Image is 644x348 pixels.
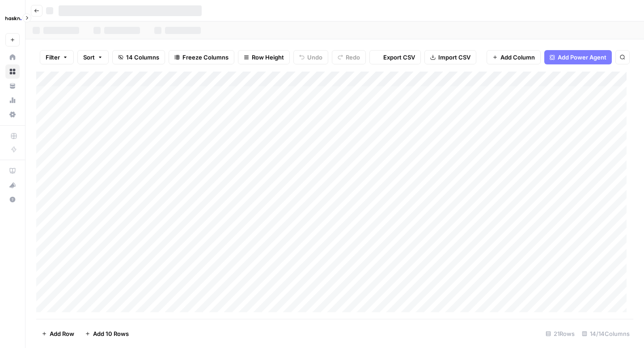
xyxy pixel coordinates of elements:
div: 21 Rows [542,327,578,341]
button: Redo [332,50,366,64]
button: Export CSV [369,50,421,64]
a: Your Data [5,79,20,93]
img: Haskn Logo [5,10,21,26]
span: Undo [307,53,322,62]
span: Filter [46,53,60,62]
span: Add Power Agent [558,53,606,62]
button: Sort [77,50,109,64]
a: Browse [5,64,20,79]
button: What's new? [5,178,20,192]
button: Import CSV [424,50,476,64]
button: Add Row [36,327,80,341]
button: 14 Columns [112,50,165,64]
a: Home [5,50,20,64]
span: Sort [83,53,95,62]
span: Add Column [500,53,535,62]
span: Add 10 Rows [93,329,129,338]
a: Usage [5,93,20,107]
button: Freeze Columns [169,50,234,64]
div: What's new? [6,178,19,192]
button: Add 10 Rows [80,327,134,341]
button: Undo [293,50,328,64]
span: 14 Columns [126,53,159,62]
button: Filter [40,50,74,64]
span: Add Row [50,329,74,338]
a: AirOps Academy [5,164,20,178]
span: Row Height [252,53,284,62]
span: Redo [346,53,360,62]
button: Row Height [238,50,290,64]
span: Export CSV [383,53,415,62]
button: Help + Support [5,192,20,207]
span: Import CSV [438,53,470,62]
div: 14/14 Columns [578,327,633,341]
span: Freeze Columns [182,53,229,62]
button: Add Column [487,50,541,64]
button: Add Power Agent [544,50,612,64]
a: Settings [5,107,20,122]
button: Workspace: Haskn [5,7,20,30]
